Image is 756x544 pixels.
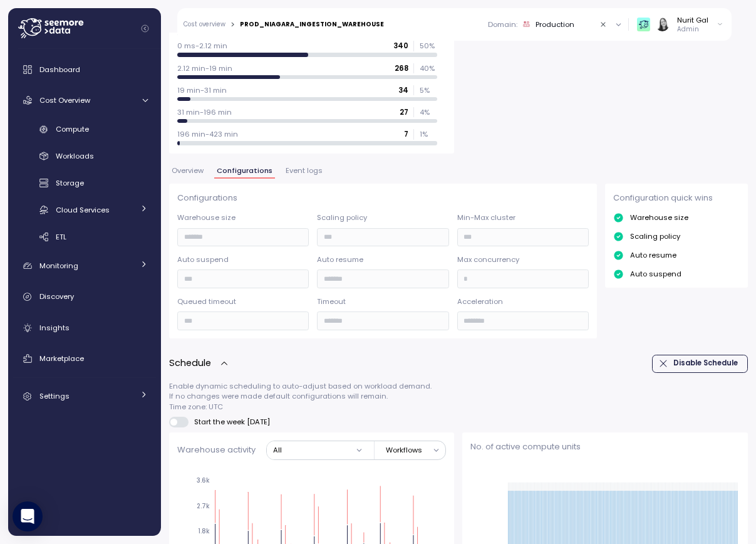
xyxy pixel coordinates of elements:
div: PROD_NIAGARA_INGESTION_WAREHOUSE [240,21,384,28]
a: Compute [13,119,156,140]
p: 50 % [420,41,437,51]
span: Workloads [56,151,94,161]
p: Max concurrency [457,254,589,264]
p: Auto suspend [630,269,681,279]
tspan: 3.6k [197,477,210,485]
p: 1 % [420,129,437,139]
span: Configurations [217,167,272,174]
p: 7 [404,129,408,139]
p: Configurations [177,192,589,204]
p: Admin [677,25,708,34]
p: 340 [393,41,408,51]
p: Auto resume [317,254,448,264]
p: Warehouse size [630,212,688,222]
button: Workflows [380,441,446,459]
p: Queued timeout [177,296,309,306]
button: Disable Schedule [652,355,748,373]
span: Marketplace [39,353,84,364]
p: 31 min-196 min [177,107,232,117]
p: 19 min-31 min [177,85,227,95]
span: Monitoring [39,261,78,271]
span: Compute [56,124,89,134]
span: Settings [39,391,70,401]
p: Acceleration [457,296,589,306]
a: Workloads [13,146,156,167]
img: ACg8ocIVugc3DtI--ID6pffOeA5XcvoqExjdOmyrlhjOptQpqjom7zQ=s96-c [656,18,669,31]
p: 5 % [420,85,437,95]
p: Enable dynamic scheduling to auto-adjust based on workload demand. If no changes were made defaul... [169,381,748,412]
span: Discovery [39,291,74,301]
p: Auto suspend [177,254,309,264]
p: 40 % [420,63,437,73]
button: Clear value [598,19,609,30]
p: Auto resume [630,250,676,260]
p: 0 ms-2.12 min [177,41,227,51]
p: 268 [395,63,408,73]
img: 65f98ecb31a39d60f1f315eb.PNG [637,18,650,31]
p: Timeout [317,296,448,306]
div: Nurit Gal [677,15,708,25]
p: 2.12 min-19 min [177,63,232,73]
span: Event logs [286,167,323,174]
a: Monitoring [13,253,156,278]
p: Scaling policy [630,231,680,241]
a: Cloud Services [13,199,156,220]
tspan: 2.7k [197,502,210,510]
a: Insights [13,315,156,340]
p: Warehouse size [177,212,309,222]
a: ETL [13,226,156,247]
tspan: 1.8k [198,527,210,535]
p: Scaling policy [317,212,448,222]
button: All [267,441,369,459]
div: Production [536,19,574,29]
p: Min-Max cluster [457,212,589,222]
button: Collapse navigation [137,24,153,33]
div: > [230,21,235,29]
p: Configuration quick wins [613,192,713,204]
a: Cost Overview [13,88,156,113]
span: Storage [56,178,84,188]
p: 196 min-423 min [177,129,238,139]
p: 27 [400,107,408,117]
button: Schedule [169,356,229,370]
p: Warehouse activity [177,444,256,456]
a: Cost overview [184,21,225,28]
div: Open Intercom Messenger [13,501,43,531]
p: 4 % [420,107,437,117]
a: Marketplace [13,346,156,371]
a: Dashboard [13,57,156,82]
a: Settings [13,384,156,409]
span: Cost Overview [39,95,90,105]
p: Schedule [169,356,211,370]
span: ETL [56,232,66,242]
span: Start the week [DATE] [189,417,271,427]
p: Domain : [488,19,517,29]
p: 34 [398,85,408,95]
span: Dashboard [39,65,80,75]
a: Storage [13,173,156,194]
span: Overview [172,167,204,174]
a: Discovery [13,285,156,310]
span: Disable Schedule [673,355,738,372]
span: Cloud Services [56,205,110,215]
span: Insights [39,323,70,333]
p: No. of active compute units [470,441,740,453]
